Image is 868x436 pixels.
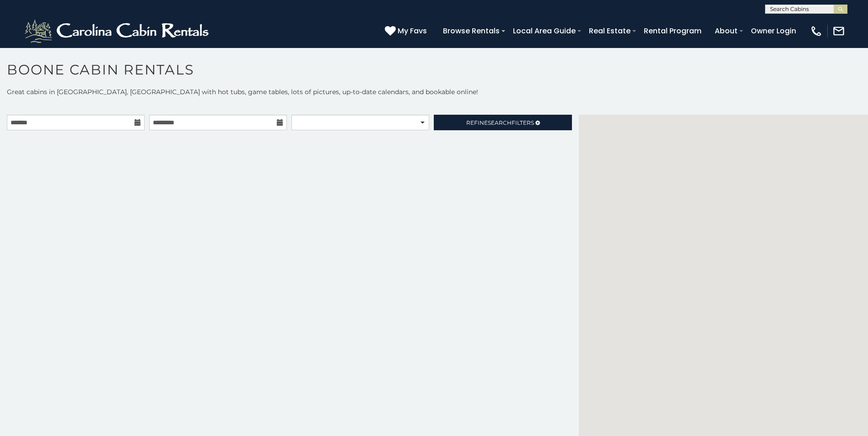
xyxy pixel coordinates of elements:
[746,23,801,39] a: Owner Login
[434,115,571,130] a: RefineSearchFilters
[639,23,706,39] a: Rental Program
[466,119,534,126] span: Refine Filters
[710,23,742,39] a: About
[832,25,845,37] img: mail-regular-white.png
[23,17,213,45] img: White-1-2.png
[398,25,427,37] span: My Favs
[508,23,580,39] a: Local Area Guide
[810,25,823,37] img: phone-regular-white.png
[488,119,512,126] span: Search
[584,23,635,39] a: Real Estate
[438,23,504,39] a: Browse Rentals
[385,25,429,37] a: My Favs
